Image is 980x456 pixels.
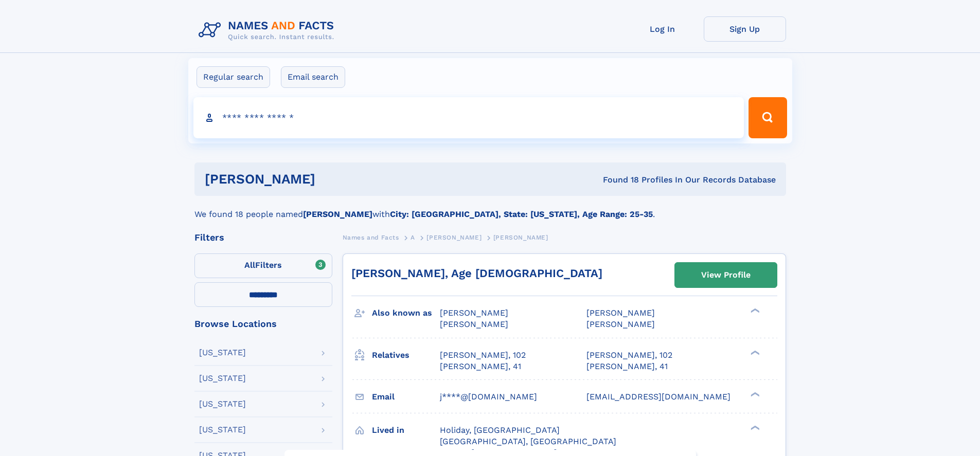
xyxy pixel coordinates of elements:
[303,209,372,219] b: [PERSON_NAME]
[440,425,560,435] span: Holiday, [GEOGRAPHIC_DATA]
[440,436,616,446] span: [GEOGRAPHIC_DATA], [GEOGRAPHIC_DATA]
[748,391,760,397] div: ❯
[372,346,440,364] h3: Relatives
[199,374,246,382] div: [US_STATE]
[205,173,459,186] h1: [PERSON_NAME]
[194,16,343,44] img: Logo Names and Facts
[194,253,332,278] label: Filters
[426,234,482,241] span: [PERSON_NAME]
[372,304,440,322] h3: Also known as
[199,400,246,408] div: [US_STATE]
[199,349,246,357] div: [US_STATE]
[748,424,760,431] div: ❯
[194,319,332,329] div: Browse Locations
[197,66,270,88] label: Regular search
[411,234,415,241] span: A
[194,233,332,242] div: Filters
[675,263,777,287] a: View Profile
[440,308,508,318] span: [PERSON_NAME]
[586,319,655,329] span: [PERSON_NAME]
[586,350,672,361] a: [PERSON_NAME], 102
[343,231,399,244] a: Names and Facts
[701,263,751,287] div: View Profile
[748,349,760,356] div: ❯
[621,16,704,42] a: Log In
[411,231,415,244] a: A
[426,231,482,244] a: [PERSON_NAME]
[440,319,508,329] span: [PERSON_NAME]
[193,97,744,138] input: search input
[748,307,760,314] div: ❯
[586,392,730,402] span: [EMAIL_ADDRESS][DOMAIN_NAME]
[244,260,255,270] span: All
[372,388,440,406] h3: Email
[493,234,548,241] span: [PERSON_NAME]
[586,308,655,318] span: [PERSON_NAME]
[586,361,668,372] a: [PERSON_NAME], 41
[194,196,786,221] div: We found 18 people named with .
[440,350,526,361] a: [PERSON_NAME], 102
[749,97,787,138] button: Search Button
[199,426,246,434] div: [US_STATE]
[351,267,602,280] a: [PERSON_NAME], Age [DEMOGRAPHIC_DATA]
[390,209,653,219] b: City: [GEOGRAPHIC_DATA], State: [US_STATE], Age Range: 25-35
[372,422,440,439] h3: Lived in
[440,361,521,372] a: [PERSON_NAME], 41
[281,66,345,88] label: Email search
[459,174,776,186] div: Found 18 Profiles In Our Records Database
[704,16,786,42] a: Sign Up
